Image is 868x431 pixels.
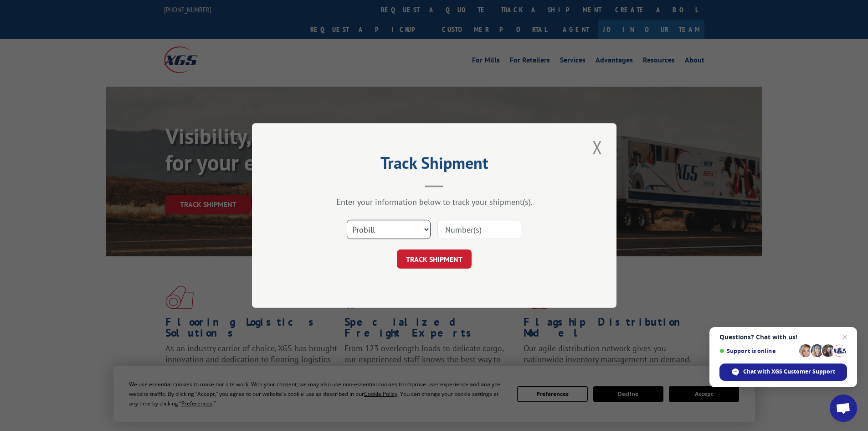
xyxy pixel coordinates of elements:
[437,220,521,239] input: Number(s)
[719,348,796,354] span: Support is online
[719,333,847,341] span: Questions? Chat with us!
[298,156,571,174] h2: Track Shipment
[830,395,857,422] a: Open chat
[590,135,605,160] button: Close modal
[743,368,835,376] span: Chat with XGS Customer Support
[298,197,571,207] div: Enter your information below to track your shipment(s).
[397,249,472,269] button: TRACK SHIPMENT
[719,363,847,381] span: Chat with XGS Customer Support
